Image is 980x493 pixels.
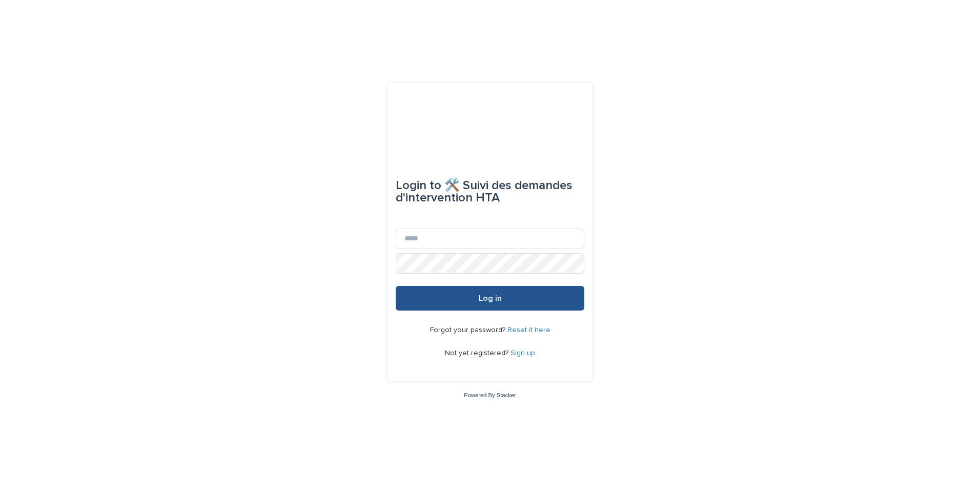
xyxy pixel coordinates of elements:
a: Reset it here [507,326,550,334]
span: Log in [479,294,502,302]
button: Log in [396,286,584,311]
a: Powered By Stacker [464,392,516,398]
div: 🛠️ Suivi des demandes d'intervention HTA [396,171,584,212]
span: Login to [396,179,441,192]
a: Sign up [511,350,535,357]
img: EFlGaIRiOEbp5xoNxufA [421,108,559,138]
span: Forgot your password? [430,326,507,334]
span: Not yet registered? [445,350,511,357]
